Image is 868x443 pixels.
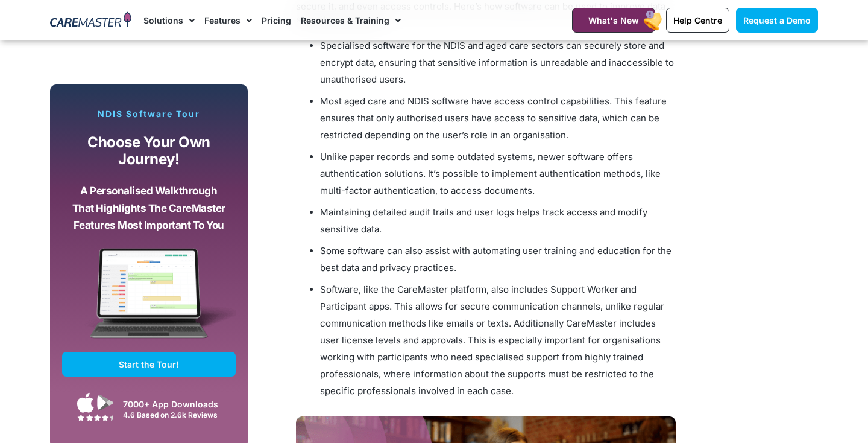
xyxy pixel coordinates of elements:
span: Request a Demo [743,15,811,25]
a: Start the Tour! [62,352,236,377]
img: CareMaster Logo [50,11,131,30]
p: Choose your own journey! [71,134,227,168]
span: Some software can also assist with automating user training and education for the best data and p... [320,245,671,273]
img: CareMaster Software Mockup on Screen [62,248,236,352]
span: Most aged care and NDIS software have access control capabilities. This feature ensures that only... [320,95,667,141]
span: What's New [588,15,639,25]
img: Google Play App Icon [97,394,114,412]
div: 7000+ App Downloads [123,398,230,410]
span: Maintaining detailed audit trails and user logs helps track access and modify sensitive data. [320,206,647,235]
span: Software, like the CareMaster platform, also includes Support Worker and Participant apps. This a... [320,284,664,397]
span: Help Centre [673,15,722,25]
span: Start the Tour! [119,359,179,369]
p: A personalised walkthrough that highlights the CareMaster features most important to you [71,182,227,234]
a: Request a Demo [736,8,818,33]
img: Google Play Store App Review Stars [77,414,113,421]
div: 4.6 Based on 2.6k Reviews [123,410,230,419]
p: NDIS Software Tour [62,109,236,120]
a: What's New [572,8,655,33]
span: Specialised software for the NDIS and aged care sectors can securely store and encrypt data, ensu... [320,40,674,85]
a: Help Centre [666,8,729,33]
span: Unlike paper records and some outdated systems, newer software offers authentication solutions. I... [320,151,661,196]
img: Apple App Store Icon [77,392,94,413]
